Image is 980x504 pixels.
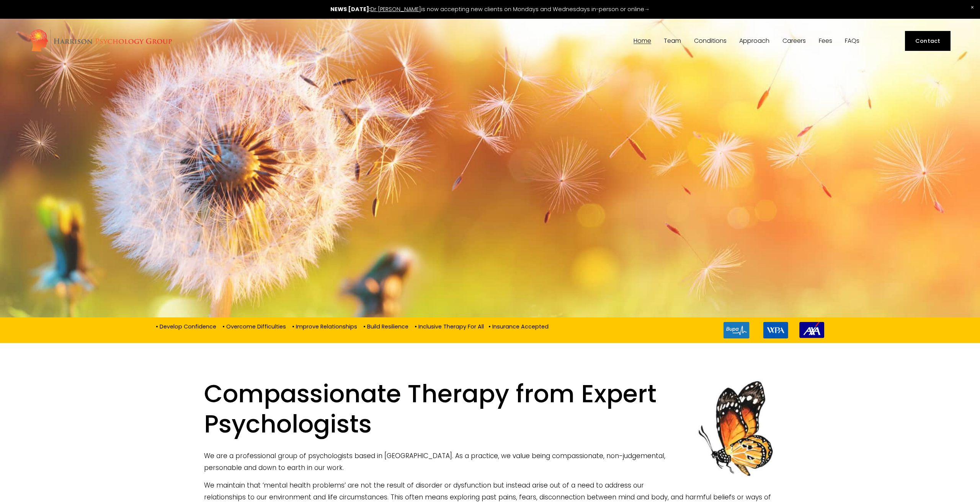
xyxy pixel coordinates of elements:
a: folder dropdown [694,37,727,44]
span: Conditions [694,38,727,44]
a: FAQs [845,37,859,44]
a: Dr [PERSON_NAME] [371,5,421,13]
a: folder dropdown [739,37,769,44]
a: Home [634,37,651,44]
a: Careers [782,37,806,44]
a: Fees [819,37,832,44]
span: Approach [739,38,769,44]
img: Harrison Psychology Group [29,29,172,54]
p: • Develop Confidence • Overcome Difficulties • Improve Relationships • Build Resilience • Inclusi... [156,322,549,330]
p: We are a professional group of psychologists based in [GEOGRAPHIC_DATA]. As a practice, we value ... [204,450,776,473]
span: Team [664,38,681,44]
a: Contact [905,31,951,51]
a: folder dropdown [664,37,681,44]
h1: Compassionate Therapy from Expert Psychologists [204,379,776,444]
